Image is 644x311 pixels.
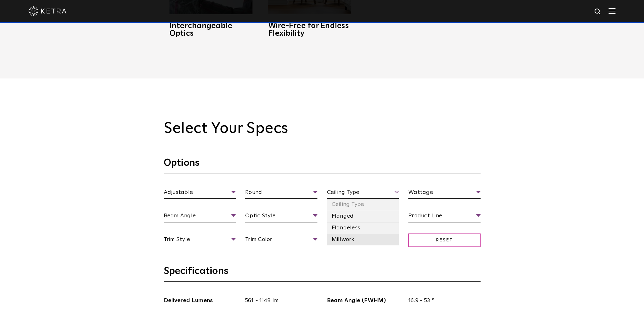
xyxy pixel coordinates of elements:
[164,211,236,222] span: Beam Angle
[245,235,317,246] span: Trim Color
[164,120,481,138] h2: Select Your Specs
[245,188,317,199] span: Round
[404,296,481,305] span: 16.9 - 53 °
[327,188,399,199] span: Ceiling Type
[327,296,404,305] span: Beam Angle (FWHM)
[164,188,236,199] span: Adjustable
[164,296,241,305] span: Delivered Lumens
[594,8,602,16] img: search icon
[268,22,351,37] h3: Wire-Free for Endless Flexibility
[164,265,481,282] h3: Specifications
[29,6,67,16] img: ketra-logo-2019-white
[408,211,481,222] span: Product Line
[164,157,481,173] h3: Options
[164,235,236,246] span: Trim Style
[245,211,317,222] span: Optic Style
[408,188,481,199] span: Wattage
[609,8,615,14] img: Hamburger%20Nav.svg
[408,233,481,247] span: Reset
[327,199,399,210] li: Ceiling Type
[327,222,399,234] li: Flangeless
[240,296,317,305] span: 561 - 1148 lm
[327,210,399,222] li: Flanged
[169,22,252,37] h3: Interchangeable Optics
[327,234,399,246] li: Millwork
